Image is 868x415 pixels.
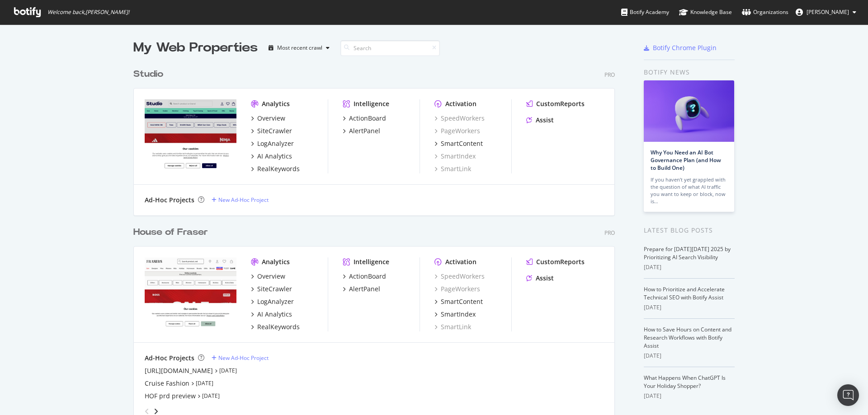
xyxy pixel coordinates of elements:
[651,176,727,205] div: If you haven’t yet grappled with the question of what AI traffic you want to keep or block, now is…
[251,164,300,173] a: RealKeywords
[218,196,269,204] div: New Ad-Hoc Project
[644,80,734,142] img: Why You Need an AI Bot Governance Plan (and How to Build One)
[133,39,258,57] div: My Web Properties
[434,310,476,319] a: SmartIndex
[251,284,292,294] a: SiteCrawler
[257,114,285,123] div: Overview
[526,99,585,108] a: CustomReports
[526,274,554,283] a: Assist
[343,272,386,281] a: ActionBoard
[251,310,292,319] a: AI Analytics
[133,68,163,81] div: Studio
[251,152,292,161] a: AI Analytics
[445,257,476,266] div: Activation
[644,263,735,271] div: [DATE]
[133,226,212,239] a: House of Fraser
[212,354,269,362] a: New Ad-Hoc Project
[788,5,863,19] button: [PERSON_NAME]
[257,272,285,281] div: Overview
[354,257,389,266] div: Intelligence
[257,310,292,319] div: AI Analytics
[644,374,726,390] a: What Happens When ChatGPT Is Your Holiday Shopper?
[251,322,300,331] a: RealKeywords
[604,71,615,79] div: Pro
[349,126,380,135] div: AlertPanel
[257,126,292,135] div: SiteCrawler
[434,164,471,173] a: SmartLink
[526,257,585,266] a: CustomReports
[133,226,208,239] div: House of Fraser
[434,322,471,331] a: SmartLink
[644,392,735,400] div: [DATE]
[441,297,483,306] div: SmartContent
[837,384,859,406] div: Open Intercom Messenger
[349,272,386,281] div: ActionBoard
[262,257,290,266] div: Analytics
[536,257,585,266] div: CustomReports
[257,297,294,306] div: LogAnalyzer
[434,152,476,161] a: SmartIndex
[343,126,380,135] a: AlertPanel
[219,367,237,374] a: [DATE]
[218,354,269,362] div: New Ad-Hoc Project
[212,196,269,204] a: New Ad-Hoc Project
[807,8,849,16] span: Joyce Sissi
[257,284,292,294] div: SiteCrawler
[644,352,735,360] div: [DATE]
[133,68,167,81] a: Studio
[434,297,483,306] a: SmartContent
[145,379,189,388] a: Cruise Fashion
[644,67,735,77] div: Botify news
[202,392,220,400] a: [DATE]
[145,257,236,331] img: houseoffraser.co.uk
[434,139,483,148] a: SmartContent
[251,126,292,135] a: SiteCrawler
[526,116,554,125] a: Assist
[644,303,735,312] div: [DATE]
[277,45,322,51] div: Most recent crawl
[604,229,615,237] div: Pro
[349,114,386,123] div: ActionBoard
[679,8,732,17] div: Knowledge Base
[653,43,717,52] div: Botify Chrome Plugin
[536,99,585,108] div: CustomReports
[145,196,194,205] div: Ad-Hoc Projects
[262,99,290,108] div: Analytics
[349,284,380,294] div: AlertPanel
[251,114,285,123] a: Overview
[434,272,485,281] a: SpeedWorkers
[441,139,483,148] div: SmartContent
[644,225,735,235] div: Latest Blog Posts
[257,164,300,173] div: RealKeywords
[644,285,725,301] a: How to Prioritize and Accelerate Technical SEO with Botify Assist
[145,392,196,401] a: HOF prd preview
[536,116,554,125] div: Assist
[257,152,292,161] div: AI Analytics
[47,9,129,16] span: Welcome back, [PERSON_NAME] !
[257,139,294,148] div: LogAnalyzer
[343,114,386,123] a: ActionBoard
[251,139,294,148] a: LogAnalyzer
[354,99,389,108] div: Intelligence
[441,310,476,319] div: SmartIndex
[434,114,485,123] a: SpeedWorkers
[145,366,213,375] div: [URL][DOMAIN_NAME]
[251,272,285,281] a: Overview
[445,99,476,108] div: Activation
[644,43,717,52] a: Botify Chrome Plugin
[651,149,721,172] a: Why You Need an AI Bot Governance Plan (and How to Build One)
[644,245,731,261] a: Prepare for [DATE][DATE] 2025 by Prioritizing AI Search Visibility
[434,284,480,294] a: PageWorkers
[742,8,788,17] div: Organizations
[644,326,731,350] a: How to Save Hours on Content and Research Workflows with Botify Assist
[434,126,480,135] a: PageWorkers
[145,354,194,363] div: Ad-Hoc Projects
